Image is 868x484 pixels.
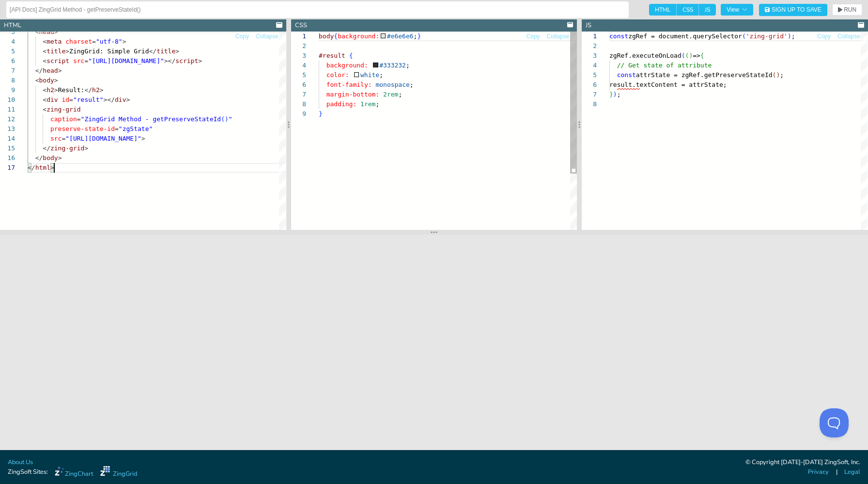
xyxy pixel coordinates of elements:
span: "[URL][DOMAIN_NAME]" [88,57,164,65]
span: body [43,154,58,161]
span: body [319,32,334,40]
span: RUN [844,7,856,13]
button: Collapse [255,32,279,41]
span: > [123,38,126,45]
span: ; [406,62,410,69]
span: > [58,154,62,161]
span: ( [685,52,689,59]
span: charset [65,38,92,45]
button: Copy [235,32,249,41]
span: </ [84,86,92,94]
span: => [693,52,701,59]
button: View [721,4,753,16]
span: " [229,115,232,123]
span: Copy [817,33,831,39]
span: Result: [58,86,85,94]
span: < [43,48,46,55]
span: </ [35,154,43,161]
a: ZingGrid [100,466,137,479]
span: { [349,52,353,59]
span: Sign Up to Save [772,7,821,13]
span: zgRef = document.querySelector [628,32,742,40]
span: > [54,77,58,84]
span: < [43,38,46,45]
span: Copy [235,33,249,39]
span: > [175,48,179,55]
span: > [50,164,54,171]
span: white [360,71,379,79]
span: ></ [104,96,115,103]
span: src [73,57,84,65]
span: Collapse [837,33,860,39]
span: ZingGrid: Simple Grid [69,48,149,55]
a: Legal [844,468,860,477]
button: Sign Up to Save [759,4,827,16]
span: } [609,91,613,98]
span: "result" [73,96,104,103]
span: 1rem [360,100,375,108]
span: = [115,125,119,132]
span: < [43,57,46,65]
span: div [46,96,58,103]
span: > [58,67,62,74]
span: ) [225,115,229,123]
span: title [156,48,175,55]
span: ; [410,81,414,88]
span: "[URL][DOMAIN_NAME] [65,135,138,142]
span: caption [50,115,77,123]
span: < [43,106,46,113]
span: div [115,96,126,103]
span: h2 [46,86,54,94]
div: 8 [291,99,306,109]
span: meta [46,38,62,45]
div: 2 [582,41,597,51]
div: 1 [582,32,597,41]
span: Collapse [547,33,570,39]
div: 6 [291,80,306,90]
span: CSS [677,4,699,16]
span: ZingSoft Sites: [8,468,48,477]
span: zing-grid [46,106,80,113]
span: ; [379,71,383,79]
span: zgRef.executeOnLoad [609,52,682,59]
span: zing-grid [50,145,84,152]
span: < [43,96,46,103]
span: body [39,77,54,84]
span: JS [699,4,716,16]
span: = [62,135,65,142]
button: Copy [817,32,831,41]
span: id [62,96,69,103]
div: 5 [291,70,306,80]
span: { [700,52,704,59]
span: = [84,57,88,65]
a: About Us [8,458,33,467]
span: > [100,86,104,94]
span: margin-bottom: [326,91,379,98]
div: 5 [582,70,597,80]
span: { [334,32,338,40]
span: ; [375,100,379,108]
span: ) [776,71,780,79]
span: > [126,96,130,103]
div: 3 [582,51,597,61]
span: #333232 [379,62,406,69]
span: ; [791,32,795,40]
span: ( [221,115,225,123]
span: title [46,48,65,55]
span: HTML [649,4,677,16]
button: Collapse [546,32,570,41]
span: </ [149,48,156,55]
span: ; [780,71,784,79]
a: ZingChart [55,466,93,479]
div: JS [586,21,591,30]
span: Copy [527,33,540,39]
div: 9 [291,109,306,119]
span: } [319,110,323,117]
div: CSS [295,21,307,30]
div: © Copyright [DATE]-[DATE] ZingSoft, Inc. [745,458,860,468]
span: padding: [326,100,356,108]
span: const [617,71,636,79]
span: </ [43,145,50,152]
div: 1 [291,32,306,41]
button: RUN [832,4,862,16]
